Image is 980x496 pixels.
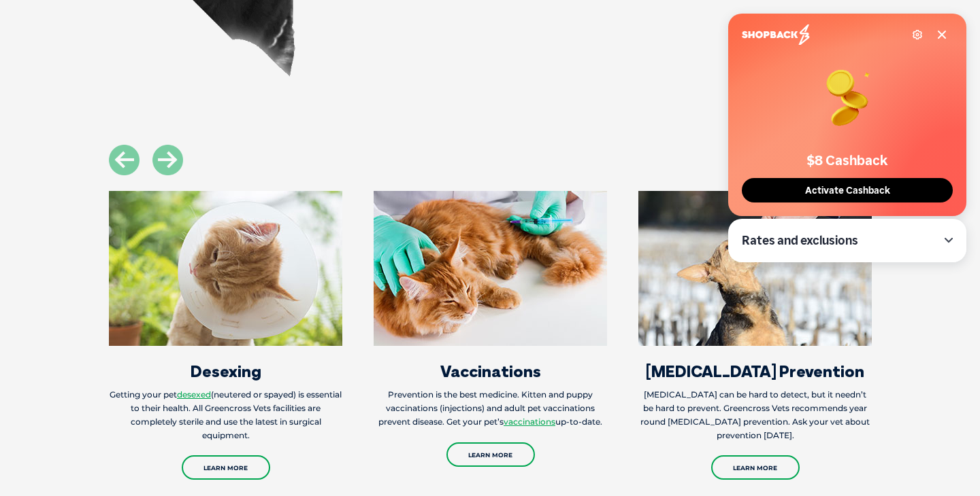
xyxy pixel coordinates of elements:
[177,389,211,400] a: desexed
[374,363,607,379] h3: Vaccinations
[374,388,607,429] p: Prevention is the best medicine. Kitten and puppy vaccinations (injections) and adult pet vaccina...
[638,363,872,379] h3: [MEDICAL_DATA] Prevention
[109,363,342,379] h3: Desexing
[182,455,270,480] a: Learn More
[446,442,535,467] a: Learn More
[109,388,342,442] p: Getting your pet (neutered or spayed) is essential to their health. All Greencross Vets facilitie...
[504,417,555,427] a: vaccinations
[711,455,800,480] a: Learn More
[638,388,872,442] p: [MEDICAL_DATA] can be hard to detect, but it needn’t be hard to prevent. Greencross Vets recommen...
